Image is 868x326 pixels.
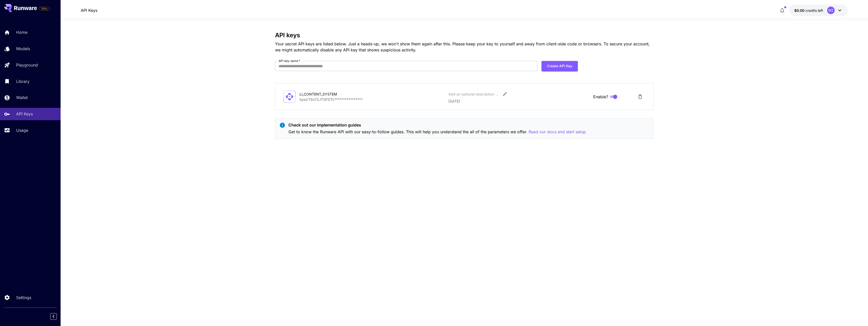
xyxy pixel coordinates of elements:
[789,5,848,16] button: $0.00MZ
[275,32,654,39] h3: API keys
[529,129,586,135] button: Read our docs and start setup
[794,8,823,13] div: $0.00
[54,312,61,321] div: Collapse sidebar
[16,111,33,117] p: API Keys
[593,94,608,100] span: Enable?
[300,91,350,97] div: LI_CONTENT_SYSTEM
[16,295,31,301] p: Settings
[16,46,30,52] p: Models
[635,92,645,102] button: Delete API Key
[448,91,499,97] div: Add an optional description or comment
[288,122,586,128] p: Check out our implementation guides
[275,41,654,53] p: Your secret API keys are listed below. Just a heads-up, we won't show them again after this. Plea...
[448,99,589,104] p: [DATE]
[39,6,50,12] span: Add your payment card to enable full platform functionality.
[81,7,97,13] a: API Keys
[81,7,97,13] nav: breadcrumb
[794,8,805,13] span: $0.00
[50,313,57,320] button: Collapse sidebar
[805,8,823,13] span: credits left
[500,89,509,99] button: Edit
[16,78,30,84] p: Library
[827,7,835,14] div: MZ
[16,94,28,101] p: Wallet
[541,61,578,71] button: Create API Key
[16,29,28,35] p: Home
[279,59,300,63] label: API key name
[16,127,28,133] p: Usage
[16,62,38,68] p: Playground
[288,129,586,135] p: Get to know the Runware API with our easy-to-follow guides. This will help you understand the all...
[39,7,50,11] span: TRIAL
